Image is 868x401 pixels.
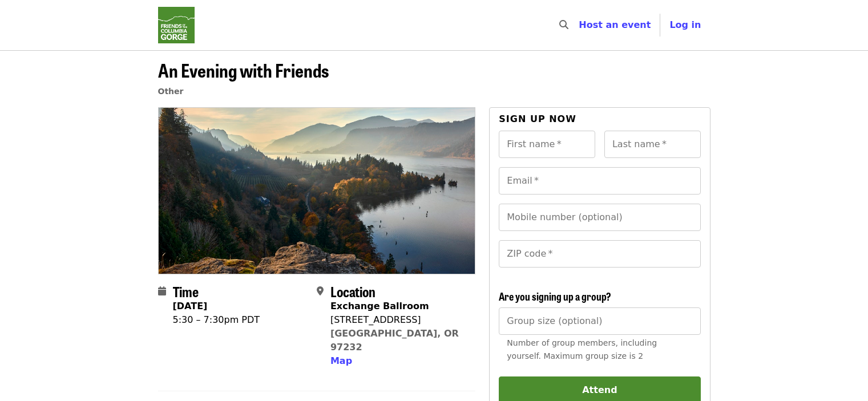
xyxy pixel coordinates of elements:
[499,167,700,195] input: Email
[575,11,584,39] input: Search
[604,131,701,158] input: Last name
[330,301,429,311] strong: Exchange Ballroom
[158,7,195,43] img: Friends Of The Columbia Gorge - Home
[669,19,701,30] span: Log in
[660,14,710,37] button: Log in
[499,240,700,268] input: ZIP code
[499,204,700,231] input: Mobile number (optional)
[579,19,651,30] a: Host an event
[499,114,576,124] span: Sign up now
[559,19,568,30] i: search icon
[317,286,324,297] i: map-marker-alt icon
[173,313,260,327] div: 5:30 – 7:30pm PDT
[330,355,352,366] span: Map
[158,286,166,297] i: calendar icon
[330,328,459,353] a: [GEOGRAPHIC_DATA], OR 97232
[499,289,611,303] span: Are you signing up a group?
[330,313,466,327] div: [STREET_ADDRESS]
[158,87,184,96] a: Other
[499,307,700,335] input: [object Object]
[173,281,199,301] span: Time
[507,338,657,361] span: Number of group members, including yourself. Maximum group size is 2
[173,301,208,311] strong: [DATE]
[330,281,376,301] span: Location
[499,131,595,158] input: First name
[158,56,329,83] span: An Evening with Friends
[159,108,475,273] img: An Evening with Friends organized by Friends Of The Columbia Gorge
[330,354,352,368] button: Map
